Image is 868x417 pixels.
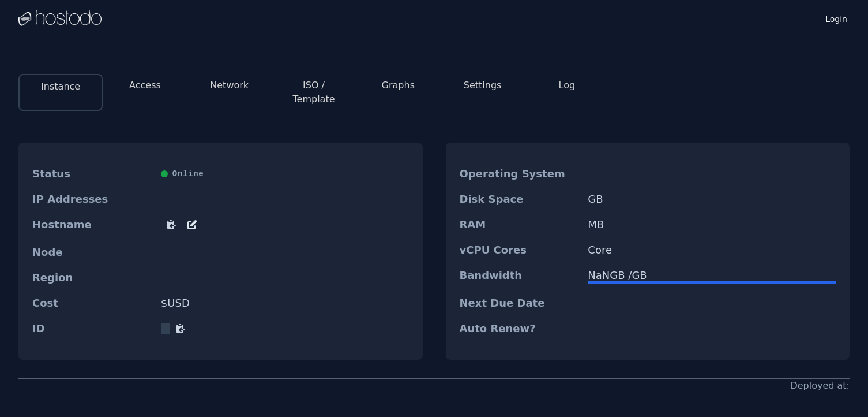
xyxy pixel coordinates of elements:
a: Login [823,11,850,25]
dt: ID [32,323,152,334]
button: Settings [464,79,502,92]
dd: MB [588,219,836,230]
button: Instance [41,80,80,94]
dt: Bandwidth [460,270,579,284]
dt: vCPU Cores [460,244,579,256]
div: Deployed at: [790,379,850,393]
dt: Next Due Date [460,297,579,309]
div: NaN GB / GB [588,270,836,281]
button: Access [129,79,161,92]
dt: Disk Space [460,193,579,205]
dt: Hostname [32,219,152,233]
dt: RAM [460,219,579,230]
dt: Cost [32,297,152,309]
img: Logo [18,10,102,27]
dt: Region [32,272,152,284]
dd: GB [588,193,836,205]
dt: Operating System [460,168,579,180]
dt: Node [32,247,152,258]
button: ISO / Template [281,79,347,106]
div: Online [161,168,409,180]
dt: Status [32,168,152,180]
dt: Auto Renew? [460,323,579,334]
button: Graphs [382,79,415,92]
button: Network [210,79,249,92]
dt: IP Addresses [32,193,152,205]
button: Log [559,79,576,92]
dd: $ USD [161,297,409,309]
dd: Core [588,244,836,256]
